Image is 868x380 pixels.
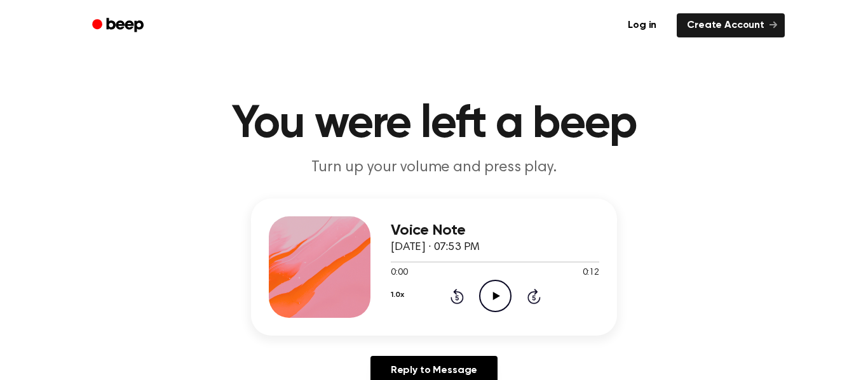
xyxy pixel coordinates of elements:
button: 1.0x [391,284,403,306]
a: Create Account [677,13,785,37]
h1: You were left a beep [109,102,759,147]
h3: Voice Note [391,222,599,239]
a: Log in [615,11,669,40]
span: [DATE] · 07:53 PM [391,242,480,253]
span: 0:00 [391,266,407,280]
span: 0:12 [583,266,599,280]
a: Beep [83,13,155,38]
p: Turn up your volume and press play. [190,157,678,178]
